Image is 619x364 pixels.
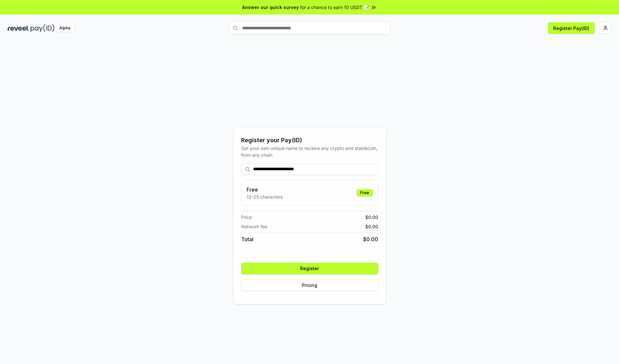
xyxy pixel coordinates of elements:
[241,223,267,230] span: Network fee
[241,214,252,221] span: Price
[300,4,369,11] span: for a chance to earn 10 USDT 📝
[241,235,253,243] span: Total
[247,193,283,200] p: 13-25 characters
[365,214,378,221] span: $ 0.00
[548,22,594,34] button: Register Pay(ID)
[56,24,74,32] div: Alpha
[241,136,378,145] div: Register your Pay(ID)
[241,145,378,158] div: Get your own unique name to receive any crypto and stablecoin, from any chain
[31,24,54,32] img: pay_id
[365,223,378,230] span: $ 0.00
[241,263,378,274] button: Register
[363,235,378,243] span: $ 0.00
[241,280,378,291] button: Pricing
[242,4,299,11] span: Answer our quick survey
[8,24,29,32] img: reveel_dark
[247,186,283,193] h3: Free
[357,189,373,196] div: Free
